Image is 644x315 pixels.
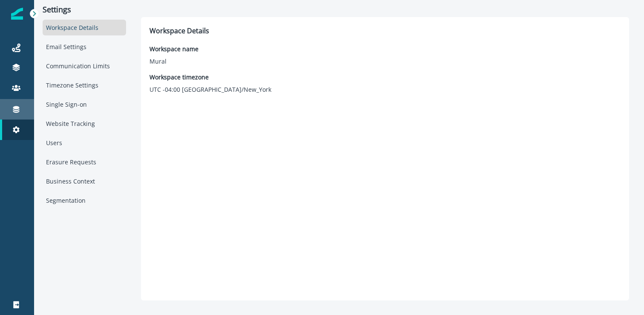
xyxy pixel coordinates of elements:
div: Segmentation [43,192,126,208]
img: Inflection [11,8,23,20]
p: Settings [43,5,126,15]
div: Single Sign-on [43,96,126,112]
p: Mural [149,57,198,66]
div: Users [43,135,126,151]
div: Erasure Requests [43,154,126,170]
p: Workspace timezone [149,73,271,82]
div: Workspace Details [43,20,126,35]
div: Communication Limits [43,58,126,74]
p: UTC -04:00 [GEOGRAPHIC_DATA]/New_York [149,85,271,94]
div: Timezone Settings [43,77,126,93]
div: Email Settings [43,39,126,55]
p: Workspace Details [149,26,621,36]
div: Business Context [43,173,126,189]
p: Workspace name [149,44,198,53]
div: Website Tracking [43,116,126,131]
